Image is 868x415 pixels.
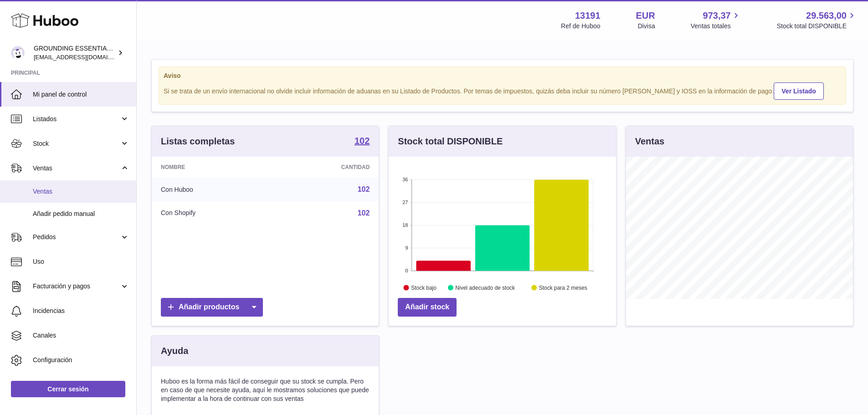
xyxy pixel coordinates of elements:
[34,44,116,61] div: GROUNDING ESSENTIALS INTERNATIONAL SLU
[33,187,129,196] span: Ventas
[358,209,370,217] a: 102
[354,136,370,147] a: 102
[152,157,272,178] th: Nombre
[161,345,188,357] h3: Ayuda
[11,381,125,397] a: Cerrar sesión
[33,115,120,123] span: Listados
[777,22,857,31] span: Stock total DISPONIBLE
[703,10,731,22] span: 973,37
[398,298,457,317] a: Añadir stock
[561,22,600,31] div: Ref de Huboo
[33,356,129,364] span: Configuración
[456,285,516,291] text: Nivel adecuado de stock
[354,136,370,145] strong: 102
[635,135,664,148] h3: Ventas
[575,10,601,22] strong: 13191
[161,377,370,403] p: Huboo es la forma más fácil de conseguir que su stock se cumpla. Pero en caso de que necesite ayu...
[11,46,25,60] img: internalAdmin-13191@internal.huboo.com
[33,164,120,173] span: Ventas
[774,82,823,100] a: Ver Listado
[272,157,379,178] th: Cantidad
[34,53,134,61] span: [EMAIL_ADDRESS][DOMAIN_NAME]
[403,200,408,205] text: 27
[403,177,408,182] text: 36
[398,135,503,148] h3: Stock total DISPONIBLE
[806,10,847,22] span: 29.563,00
[161,298,263,317] a: Añadir productos
[33,233,120,241] span: Pedidos
[777,10,857,31] a: 29.563,00 Stock total DISPONIBLE
[33,282,120,291] span: Facturación y pagos
[161,135,235,148] h3: Listas completas
[33,139,120,148] span: Stock
[358,185,370,193] a: 102
[33,90,129,99] span: Mi panel de control
[164,81,841,100] div: Si se trata de un envío internacional no olvide incluir información de aduanas en su Listado de P...
[152,201,272,225] td: Con Shopify
[33,331,129,340] span: Canales
[636,10,655,22] strong: EUR
[164,72,841,80] strong: Aviso
[152,178,272,201] td: Con Huboo
[33,210,129,218] span: Añadir pedido manual
[403,222,408,228] text: 18
[691,22,741,31] span: Ventas totales
[33,307,129,315] span: Incidencias
[406,245,408,251] text: 9
[691,10,741,31] a: 973,37 Ventas totales
[406,268,408,273] text: 0
[411,285,437,291] text: Stock bajo
[33,257,129,266] span: Uso
[638,22,655,31] div: Divisa
[539,285,587,291] text: Stock para 2 meses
